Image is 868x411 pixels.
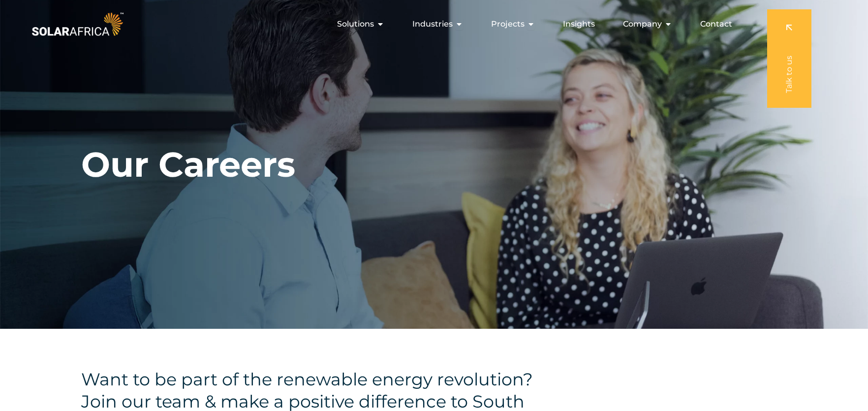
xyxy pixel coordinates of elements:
[412,18,453,30] span: Industries
[81,144,295,186] h1: Our Careers
[125,14,740,34] div: Menu Toggle
[563,18,595,30] a: Insights
[125,14,740,34] nav: Menu
[623,18,662,30] span: Company
[491,18,525,30] span: Projects
[700,18,732,30] a: Contact
[337,18,374,30] span: Solutions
